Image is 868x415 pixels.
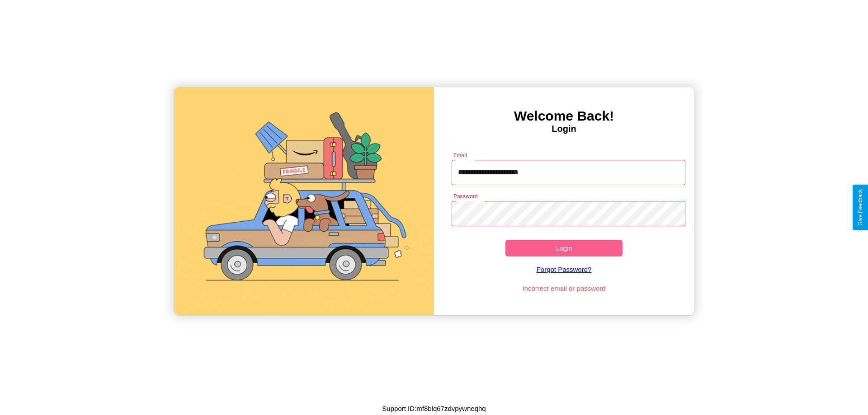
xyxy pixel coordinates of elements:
img: gif [174,87,434,315]
h4: Login [434,124,694,134]
button: Login [505,240,623,256]
h3: Welcome Back! [434,108,694,124]
div: Give Feedback [857,189,863,226]
a: Forgot Password? [447,256,681,282]
label: Email [453,151,467,159]
p: Support ID: mf8blq67zdvpywneqhq [382,402,486,415]
label: Password [453,192,477,200]
p: Incorrect email or password [447,282,681,294]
